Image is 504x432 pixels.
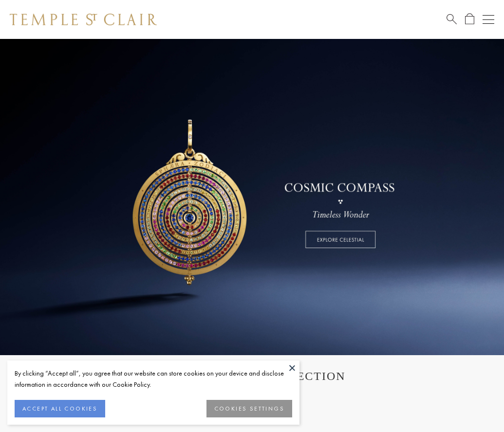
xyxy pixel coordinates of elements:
a: Search [447,13,457,25]
a: Open Shopping Bag [465,13,474,25]
button: ACCEPT ALL COOKIES [15,400,105,417]
div: By clicking “Accept all”, you agree that our website can store cookies on your device and disclos... [15,368,292,390]
button: Open navigation [483,14,494,25]
button: COOKIES SETTINGS [206,400,292,417]
img: Temple St. Clair [10,14,157,25]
